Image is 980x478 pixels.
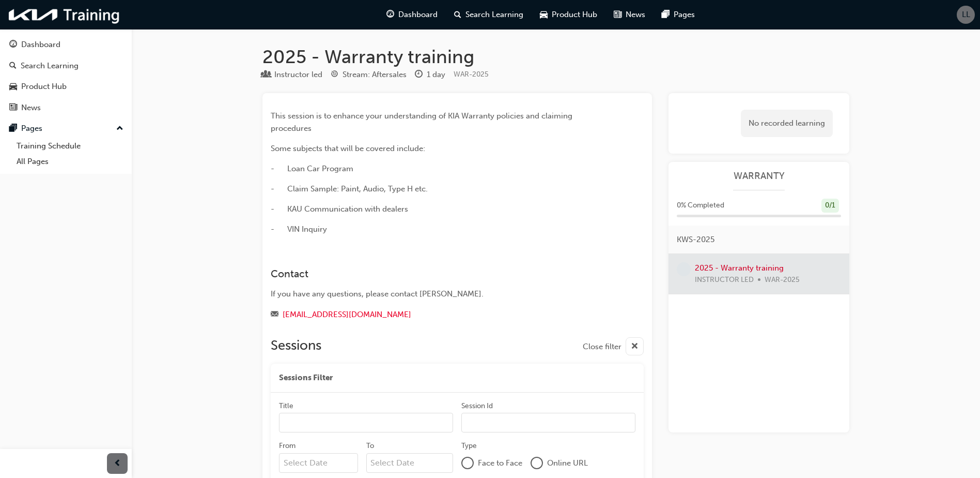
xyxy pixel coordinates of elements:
span: pages-icon [662,8,670,21]
input: Title [279,413,453,432]
div: Search Learning [21,60,79,72]
span: learningRecordVerb_NONE-icon [677,262,691,276]
span: Face to Face [478,457,522,469]
a: Product Hub [4,77,128,96]
div: Title [279,401,293,411]
div: Instructor led [274,69,322,81]
span: Dashboard [398,9,438,21]
div: From [279,441,295,451]
a: WARRANTY [677,170,841,182]
input: Session Id [461,413,635,432]
div: Pages [21,123,42,135]
button: Pages [4,119,128,138]
span: news-icon [614,8,621,21]
div: Product Hub [21,81,67,93]
span: cross-icon [631,340,639,353]
span: LL [962,9,970,21]
a: Training Schedule [12,138,128,154]
span: Learning resource code [454,70,489,79]
input: From [279,453,358,473]
span: Sessions Filter [279,372,333,384]
span: search-icon [454,8,461,21]
div: Dashboard [21,39,60,51]
span: Close filter [583,341,621,353]
span: - VIN Inquiry [271,225,327,234]
a: car-iconProduct Hub [532,4,605,25]
input: To [366,453,454,473]
span: guage-icon [9,40,17,50]
div: If you have any questions, please contact [PERSON_NAME]. [271,288,606,300]
a: [EMAIL_ADDRESS][DOMAIN_NAME] [283,310,411,319]
span: News [626,9,645,21]
button: DashboardSearch LearningProduct HubNews [4,33,128,119]
span: This session is to enhance your understanding of KIA Warranty policies and claiming procedures [271,111,574,133]
div: 1 day [427,69,445,81]
span: target-icon [331,70,338,80]
span: - Claim Sample: Paint, Audio, Type H etc. [271,184,428,193]
span: 0 % Completed [677,200,724,212]
h3: Contact [271,268,606,280]
span: KWS-2025 [677,234,714,246]
h2: Sessions [271,337,321,355]
span: learningResourceType_INSTRUCTOR_LED-icon [262,70,270,80]
div: To [366,441,374,451]
a: News [4,98,128,117]
span: car-icon [540,8,548,21]
a: news-iconNews [605,4,654,25]
div: Stream: Aftersales [343,69,407,81]
a: guage-iconDashboard [378,4,446,25]
div: Duration [415,68,445,81]
a: search-iconSearch Learning [446,4,532,25]
div: Stream [331,68,407,81]
span: - Loan Car Program [271,164,353,173]
span: Search Learning [465,9,523,21]
a: Search Learning [4,56,128,76]
div: Type [461,441,477,451]
span: news-icon [9,103,17,113]
div: Email [271,308,606,321]
span: guage-icon [386,8,394,21]
span: email-icon [271,310,278,320]
span: - KAU Communication with dealers [271,204,408,214]
span: pages-icon [9,124,17,133]
span: Some subjects that will be covered include: [271,144,425,153]
span: prev-icon [114,457,121,470]
span: up-icon [116,122,123,136]
span: search-icon [9,62,17,71]
img: kia-training [5,4,124,25]
button: Close filter [583,337,644,355]
button: LL [957,6,975,24]
div: 0 / 1 [821,199,839,213]
a: All Pages [12,154,128,170]
h1: 2025 - Warranty training [262,46,849,68]
span: clock-icon [415,70,423,80]
div: Type [262,68,322,81]
div: Session Id [461,401,493,411]
a: pages-iconPages [654,4,703,25]
span: Online URL [547,457,588,469]
div: News [21,102,41,114]
span: car-icon [9,82,17,92]
div: No recorded learning [741,110,833,137]
span: Product Hub [552,9,597,21]
span: Pages [674,9,695,21]
a: Dashboard [4,35,128,54]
